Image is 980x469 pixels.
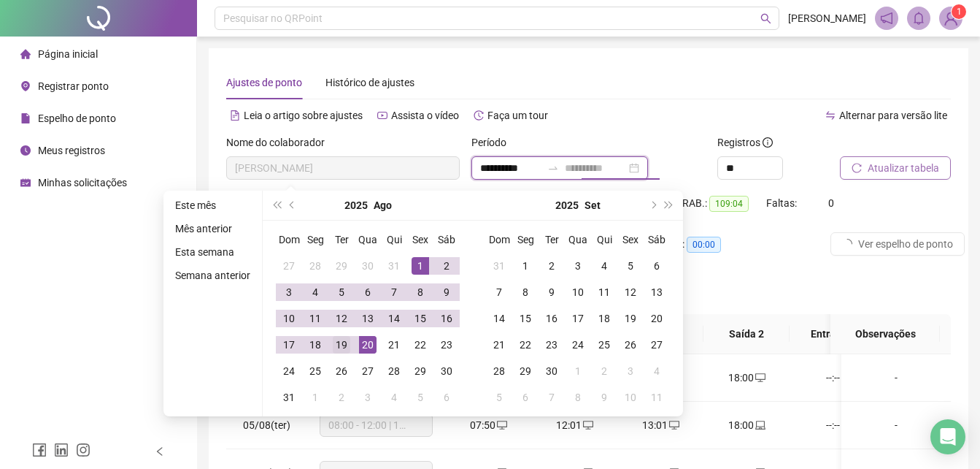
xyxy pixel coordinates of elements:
td: 2025-09-11 [591,279,617,305]
td: 2025-10-10 [617,384,644,411]
td: 2025-08-31 [276,384,302,411]
div: 8 [517,283,534,301]
div: 6 [648,257,665,275]
span: desktop [495,420,507,430]
th: Qua [565,226,591,253]
td: 2025-08-29 [407,358,433,384]
span: clock-circle [20,145,31,156]
span: Faça um tour [487,110,548,121]
td: 2025-08-05 [328,279,355,305]
div: 18:00 [715,417,778,433]
div: 9 [438,283,455,301]
span: Leia o artigo sobre ajustes [244,110,363,121]
td: 2025-08-19 [328,332,355,358]
span: 0 [828,197,834,209]
div: 17 [569,310,587,327]
th: Ter [539,226,565,253]
div: 07:50 [457,417,520,433]
div: 31 [490,257,508,275]
th: Dom [486,226,512,253]
span: 00:00 [687,237,721,253]
div: 13 [359,310,377,327]
td: 2025-09-05 [407,384,433,411]
td: 2025-10-06 [512,384,539,411]
div: 18:00 [715,370,778,386]
td: 2025-10-07 [539,384,565,411]
div: 24 [569,336,587,354]
td: 2025-08-14 [381,305,407,332]
div: 28 [490,362,508,380]
button: month panel [584,191,601,220]
td: 2025-08-07 [381,279,407,305]
div: 10 [280,310,298,327]
td: 2025-09-17 [565,305,591,332]
td: 2025-09-01 [512,253,539,279]
div: 29 [517,362,534,380]
td: 2025-08-23 [433,332,460,358]
span: file [20,113,31,123]
span: bell [912,12,925,25]
div: 5 [333,283,350,301]
div: 14 [490,310,508,327]
span: notification [880,12,893,25]
td: 2025-10-01 [565,358,591,384]
td: 2025-09-16 [539,305,565,332]
img: 93987 [940,7,962,29]
div: 8 [569,389,587,406]
div: 3 [280,283,298,301]
li: Esta semana [169,243,256,261]
div: 2 [333,389,350,406]
td: 2025-09-18 [591,305,617,332]
span: facebook [32,443,47,457]
div: 1 [306,389,324,406]
span: Atualizar tabela [868,160,939,176]
sup: Atualize o seu contato no menu Meus Dados [952,4,966,19]
div: 2 [543,257,560,275]
div: 1 [569,362,587,380]
div: 1 [517,257,534,275]
div: 14 [385,310,403,327]
div: 7 [385,283,403,301]
td: 2025-09-25 [591,332,617,358]
span: Ajustes de ponto [226,77,302,88]
th: Dom [276,226,302,253]
td: 2025-08-25 [302,358,328,384]
td: 2025-09-19 [617,305,644,332]
span: to [547,162,559,174]
div: 31 [385,257,403,275]
td: 2025-08-21 [381,332,407,358]
td: 2025-08-10 [276,305,302,332]
td: 2025-09-04 [381,384,407,411]
td: 2025-10-04 [644,358,670,384]
span: desktop [754,373,765,383]
div: 15 [412,310,429,327]
div: 5 [412,389,429,406]
div: 4 [595,257,613,275]
div: 8 [412,283,429,301]
div: 4 [385,389,403,406]
div: 6 [517,389,534,406]
span: swap [825,110,836,121]
td: 2025-09-20 [644,305,670,332]
div: 12:01 [543,417,606,433]
div: 23 [438,336,455,354]
span: search [760,13,771,24]
td: 2025-08-06 [355,279,381,305]
td: 2025-08-09 [433,279,460,305]
div: 29 [333,257,350,275]
th: Sáb [433,226,460,253]
td: 2025-08-30 [433,358,460,384]
div: 21 [490,336,508,354]
th: Sex [407,226,433,253]
td: 2025-08-24 [276,358,302,384]
span: 05/08(ter) [243,419,290,431]
td: 2025-08-17 [276,332,302,358]
div: 30 [359,257,377,275]
td: 2025-10-02 [591,358,617,384]
span: reload [852,163,862,173]
td: 2025-09-14 [486,305,512,332]
td: 2025-09-07 [486,279,512,305]
td: 2025-09-13 [644,279,670,305]
button: Atualizar tabela [840,156,951,180]
label: Nome do colaborador [226,134,334,150]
